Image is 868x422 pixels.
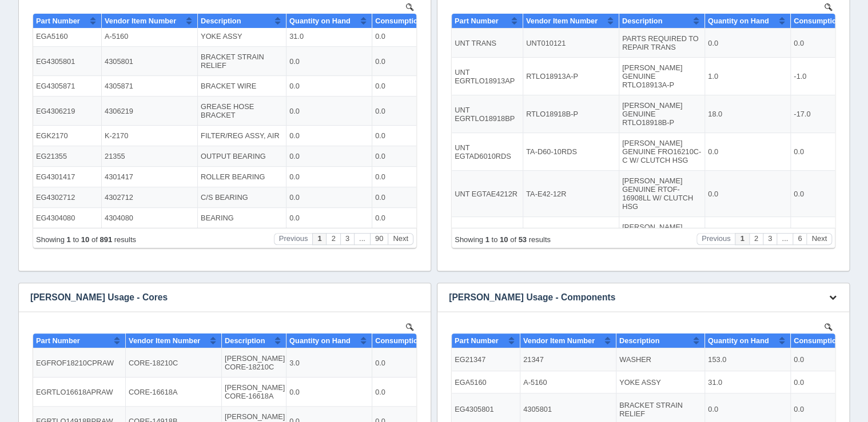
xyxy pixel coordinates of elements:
[256,229,342,258] td: 0.0
[324,230,340,242] button: ...
[95,229,192,258] td: CORE-20913A
[69,278,82,286] b: 136
[179,10,186,24] button: Sort column ascending
[310,275,324,287] button: Page 3
[192,258,256,287] td: [PERSON_NAME] CORE-16210B
[168,25,256,48] td: WASHER
[3,112,95,142] td: EGRTLO20913APRAW
[194,13,234,22] span: Description
[256,23,342,43] td: 31.0
[3,47,71,70] td: EGA5160
[256,248,342,270] td: 0.0
[296,275,309,287] button: Page 2
[69,278,82,286] b: 755
[342,204,413,225] td: 0.0
[170,130,256,167] td: [PERSON_NAME] GENUINE FRO16210C-C W/ CLUTCH HSG
[3,143,71,163] td: EG21355
[324,275,340,287] button: ...
[340,275,357,287] button: Page 76
[314,230,328,242] button: Page 3
[192,142,256,171] td: [PERSON_NAME] CORE-16918B
[256,125,342,157] td: 0.0
[6,13,50,22] span: Part Number
[345,13,392,22] span: Consumption
[256,92,342,130] td: 18.0
[6,278,106,287] div: Page 1 of 14
[74,130,170,167] td: TA-D60-10RDS
[248,230,286,242] button: Previous
[192,54,256,83] td: [PERSON_NAME] CORE-16618A
[3,43,71,73] td: EG4305801
[244,230,282,242] button: Previous
[74,13,146,22] span: Vendor Item Number
[3,92,74,130] td: UNT EGRTLO18918BP
[69,232,82,240] b: 891
[71,43,168,73] td: 4305801
[192,25,256,54] td: [PERSON_NAME] CORE-18210C
[170,13,210,22] span: Description
[168,122,256,143] td: FILTER/REG ASSY, AIR
[342,25,414,54] td: 0.0
[342,167,414,214] td: 0.0
[342,258,413,287] td: 0.0
[256,25,342,54] td: 0.0
[155,10,162,24] button: Sort column ascending
[168,102,256,125] td: BRACKET WIRE
[256,167,342,214] td: 0.0
[3,204,71,225] td: EG4304080
[71,204,168,225] td: 4304080
[95,54,192,83] td: CORE-16618A
[192,229,256,258] td: [PERSON_NAME] CORE-20913A
[342,130,414,167] td: 0.0
[3,23,71,43] td: EGA5160
[168,202,256,225] td: ROLLER BEARING
[3,102,71,125] td: EG4305871
[168,23,256,43] td: YOKE ASSY
[168,47,256,70] td: YOKE ASSY
[168,157,256,180] td: FILTER/REG ASSY, AIR
[192,171,256,200] td: [PERSON_NAME] CORE-18718B
[256,184,342,204] td: 0.0
[71,125,168,157] td: 4306219
[3,73,71,93] td: EG4305871
[71,47,168,70] td: A-5160
[74,214,170,260] td: TA-F10-50RDS
[168,43,256,73] td: BRACKET STRAIN RELIEF
[71,163,168,184] td: 4301417
[95,171,192,200] td: CORE-18718B
[3,25,74,54] td: UNT TRANS
[342,180,413,203] td: 0.0
[437,283,814,312] h3: [PERSON_NAME] Usage - Components
[244,10,251,24] button: Sort column ascending
[256,225,342,248] td: 0.0
[168,184,256,204] td: C/S BEARING
[342,93,413,122] td: 0.0
[168,163,256,184] td: ROLLER BEARING
[170,214,256,260] td: [PERSON_NAME] GENUINE RTLO18918B-P W/ CLUTCH HSG
[168,180,256,203] td: OUTPUT BEARING
[357,230,383,242] button: Next
[342,23,413,43] td: 0.0
[282,275,296,287] button: Page 1
[74,54,170,92] td: RTLO18913A-P
[256,204,342,225] td: 0.0
[3,200,95,229] td: EGRTLOF20918BPRAW
[256,171,342,200] td: 0.0
[342,157,413,180] td: 0.0
[342,47,413,70] td: 0.0
[259,13,320,22] span: Quantity on Hand
[3,163,71,184] td: EG4301417
[256,54,342,92] td: 1.0
[95,25,192,54] td: CORE-18210C
[6,278,106,287] div: Page 1 of 76
[170,92,256,130] td: [PERSON_NAME] GENUINE RTLO18918B-P
[71,25,168,48] td: 21347
[342,70,413,102] td: 0.0
[296,230,309,242] button: Page 2
[71,73,168,93] td: 4305871
[342,125,413,157] td: 0.0
[51,278,59,286] b: 10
